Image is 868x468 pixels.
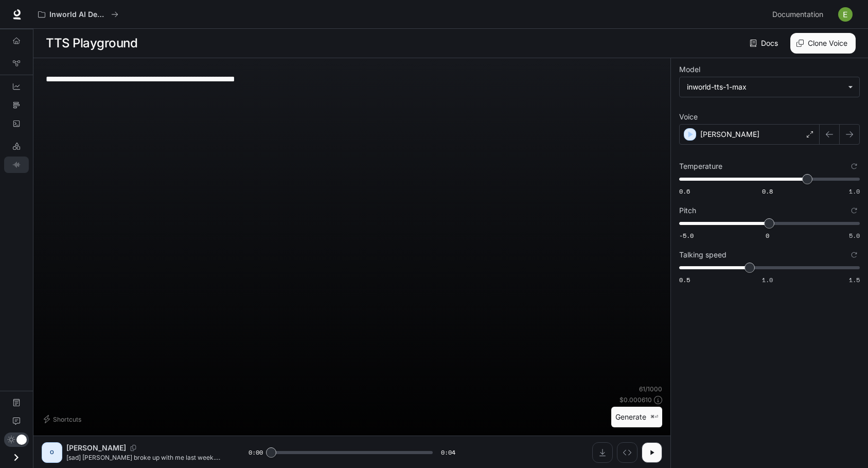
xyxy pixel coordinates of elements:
[44,444,60,461] div: O
[679,113,698,120] p: Voice
[687,82,843,92] div: inworld-tts-1-max
[700,129,759,140] p: [PERSON_NAME]
[650,414,658,420] p: ⌘⏎
[790,33,856,54] button: Clone Voice
[4,32,29,49] a: Overview
[49,10,107,19] p: Inworld AI Demos
[33,4,123,25] button: All workspaces
[848,161,860,172] button: Reset to default
[66,453,224,462] p: [sad] [PERSON_NAME] broke up with me last week. I'm still feeling lost.
[16,434,27,445] span: Dark mode toggle
[592,442,613,463] button: Download audio
[4,413,29,429] a: Feedback
[679,207,696,214] p: Pitch
[679,275,690,284] span: 0.5
[4,55,29,72] a: Graph Registry
[4,138,29,154] a: LLM Playground
[46,33,137,54] h1: TTS Playground
[4,394,29,411] a: Documentation
[5,447,28,468] button: Open drawer
[848,205,860,216] button: Reset to default
[772,8,823,21] span: Documentation
[679,66,700,73] p: Model
[748,33,782,54] a: Docs
[249,447,263,458] span: 0:00
[679,231,694,240] span: -5.0
[849,187,860,196] span: 1.0
[4,115,29,132] a: Logs
[849,231,860,240] span: 5.0
[611,407,662,428] button: Generate⌘⏎
[679,163,722,170] p: Temperature
[835,4,856,25] button: User avatar
[4,97,29,113] a: Traces
[441,447,455,458] span: 0:04
[679,251,727,258] p: Talking speed
[679,187,690,196] span: 0.6
[66,443,126,453] p: [PERSON_NAME]
[848,249,860,261] button: Reset to default
[619,395,652,404] p: $ 0.000610
[762,187,773,196] span: 0.8
[762,275,773,284] span: 1.0
[126,445,140,451] button: Copy Voice ID
[680,77,859,97] div: inworld-tts-1-max
[838,7,853,22] img: User avatar
[849,275,860,284] span: 1.5
[4,157,29,173] a: TTS Playground
[4,78,29,95] a: Dashboards
[639,385,662,393] p: 61 / 1000
[42,411,85,427] button: Shortcuts
[768,4,831,25] a: Documentation
[766,231,769,240] span: 0
[617,442,637,463] button: Inspect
